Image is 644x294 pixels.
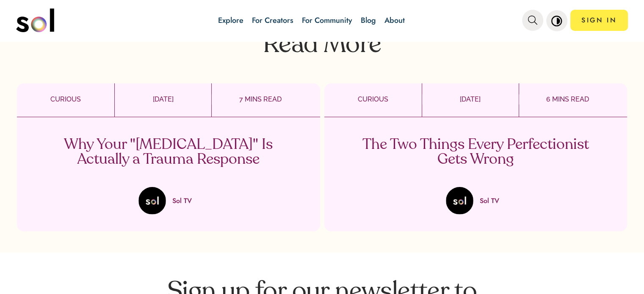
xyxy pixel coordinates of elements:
p: The Two Things Every Perfectionist Gets Wrong [351,137,600,167]
p: 7 MINS READ [212,94,309,104]
p: 6 MINS READ [519,94,616,104]
p: Sol TV [172,196,192,206]
p: CURIOUS [17,94,114,104]
button: Play Video [4,4,42,25]
a: For Community [302,15,352,26]
p: [DATE] [422,94,519,104]
img: logo [16,8,54,32]
a: Explore [218,15,243,26]
a: Blog [361,15,376,26]
a: About [384,15,405,26]
a: For Creators [252,15,293,26]
p: Why Your "[MEDICAL_DATA]" Is Actually a Trauma Response [44,137,293,167]
nav: main navigation [16,5,628,35]
p: Sol TV [480,196,499,206]
a: SIGN IN [570,10,628,31]
p: [DATE] [115,94,211,104]
p: CURIOUS [324,94,422,104]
